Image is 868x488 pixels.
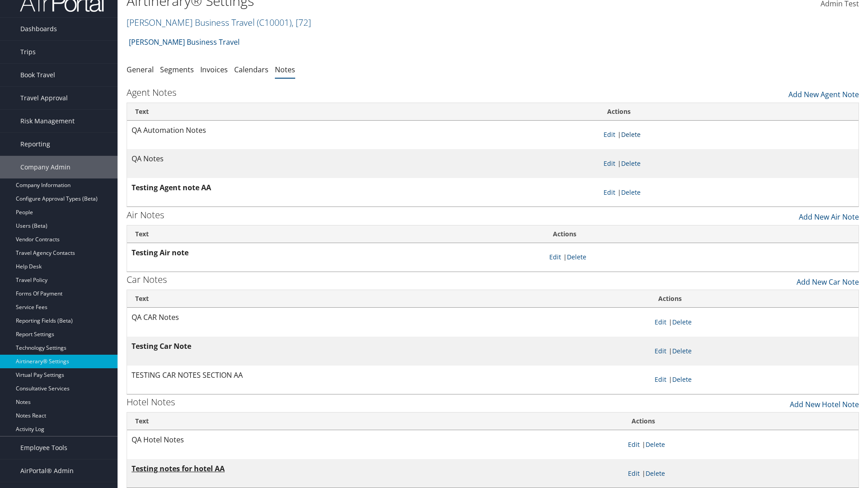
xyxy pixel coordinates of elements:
[545,243,859,272] td: |
[127,86,176,99] h3: Agent Notes
[127,225,545,243] th: Text
[650,366,859,394] td: |
[604,130,615,139] a: Edit
[20,436,67,459] span: Employee Tools
[200,65,228,75] a: Invoices
[655,347,666,355] a: Edit
[257,16,292,28] span: ( C10001 )
[127,413,623,430] th: Text
[549,253,561,261] a: Edit
[623,430,859,459] td: |
[672,375,692,384] a: Delete
[567,253,586,261] a: Delete
[20,41,36,63] span: Trips
[292,16,311,28] span: , [ 72 ]
[132,248,189,258] strong: Testing Air note
[646,440,665,449] a: Delete
[655,375,666,384] a: Edit
[132,312,646,324] p: QA CAR Notes
[127,273,167,286] h3: Car Notes
[20,64,55,86] span: Book Travel
[790,394,859,410] a: Add New Hotel Note
[599,178,859,207] td: |
[160,65,194,75] a: Segments
[599,149,859,178] td: |
[20,110,75,132] span: Risk Management
[132,341,191,351] strong: Testing Car Note
[127,65,154,75] a: General
[655,318,666,326] a: Edit
[623,413,859,430] th: Actions
[628,469,640,478] a: Edit
[129,33,240,51] a: [PERSON_NAME] Business Travel
[628,440,640,449] a: Edit
[20,87,68,109] span: Travel Approval
[650,337,859,366] td: |
[20,133,50,155] span: Reporting
[650,308,859,337] td: |
[132,183,211,192] strong: Testing Agent note AA
[621,130,641,139] a: Delete
[132,370,646,381] p: TESTING CAR NOTES SECTION AA
[127,290,650,308] th: Text
[623,459,859,488] td: |
[127,103,599,121] th: Text
[788,84,859,100] a: Add New Agent Note
[604,188,615,197] a: Edit
[599,103,859,121] th: Actions
[672,347,692,355] a: Delete
[621,159,641,168] a: Delete
[672,318,692,326] a: Delete
[132,464,225,474] strong: Testing notes for hotel AA
[132,125,594,136] p: QA Automation Notes
[275,65,295,75] a: Notes
[132,434,619,446] p: QA Hotel Notes
[20,18,57,40] span: Dashboards
[599,121,859,150] td: |
[127,16,311,28] a: [PERSON_NAME] Business Travel
[545,225,859,243] th: Actions
[650,290,859,308] th: Actions
[799,207,859,222] a: Add New Air Note
[132,153,594,165] p: QA Notes
[646,469,665,478] a: Delete
[234,65,269,75] a: Calendars
[127,396,175,408] h3: Hotel Notes
[621,188,641,197] a: Delete
[797,272,859,287] a: Add New Car Note
[20,460,74,482] span: AirPortal® Admin
[20,156,71,178] span: Company Admin
[127,209,164,221] h3: Air Notes
[604,159,615,168] a: Edit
